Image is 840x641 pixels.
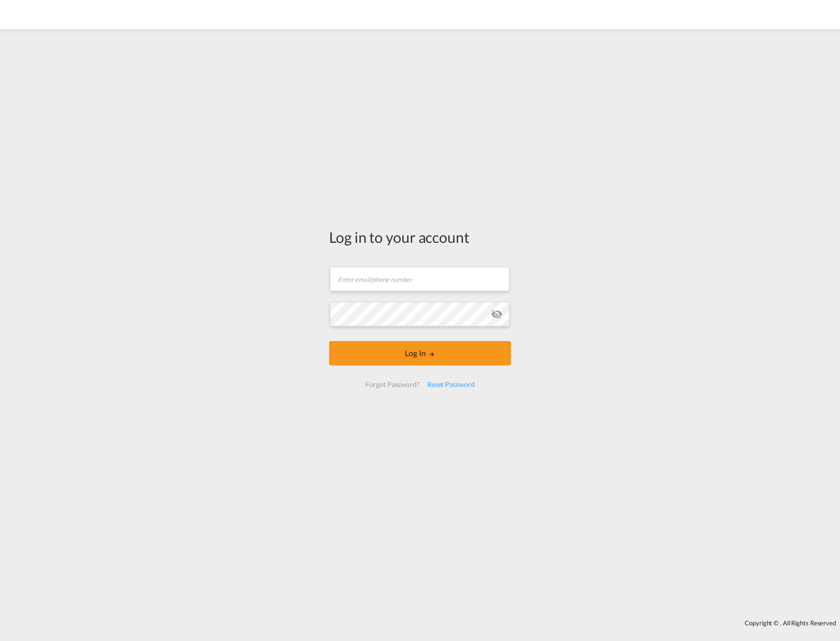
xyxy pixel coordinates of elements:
md-icon: icon-eye-off [491,308,503,320]
div: Log in to your account [329,227,511,247]
input: Enter email/phone number [330,267,509,291]
button: LOGIN [329,341,511,365]
div: Reset Password [423,376,479,393]
div: Forgot Password? [361,376,423,393]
